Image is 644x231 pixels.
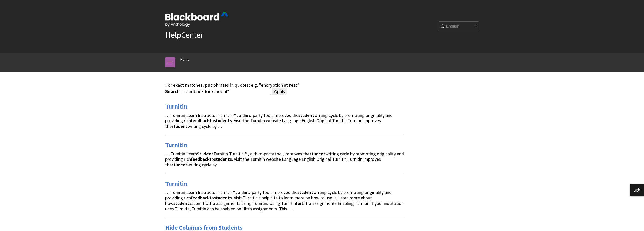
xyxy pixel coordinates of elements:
[197,151,213,157] strong: Student
[165,189,404,212] span: … Turnitin Learn Instructor Turnitin® , a third-party tool, improves the writing cycle by promoti...
[165,112,393,129] span: … Turnitin Learn Instructor Turnitin ® , a third-party tool, improves the writing cycle by promot...
[439,22,479,32] select: Site Language Selector
[180,56,190,63] a: Home
[173,200,191,206] strong: students
[165,180,188,188] a: Turnitin
[191,195,210,201] strong: feedback
[165,151,404,168] span: … Turnitin Learn Turnitin Turnitin ® , a third-party tool, improves the writing cycle by promotin...
[298,112,314,118] strong: student
[172,123,188,129] strong: student
[272,88,288,95] input: Apply
[214,118,232,123] strong: students
[165,30,181,40] strong: Help
[165,102,188,111] a: Turnitin
[165,88,181,94] label: Search
[214,195,232,201] strong: students
[296,200,302,206] strong: for
[191,118,210,123] strong: feedback
[165,82,404,88] div: For exact matches, put phrases in quotes: e.g. "encryption at rest"
[165,141,188,149] a: Turnitin
[214,156,232,162] strong: students
[165,30,203,40] a: HelpCenter
[172,162,188,168] strong: student
[191,156,210,162] strong: feedback
[165,12,228,27] img: Blackboard by Anthology
[309,151,325,157] strong: student
[297,189,313,195] strong: student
